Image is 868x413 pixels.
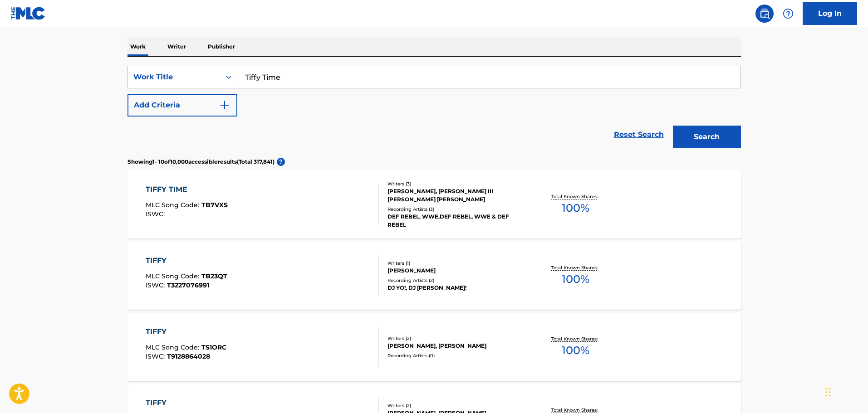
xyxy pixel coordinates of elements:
[146,210,167,218] span: ISWC :
[783,8,794,19] img: help
[165,37,189,56] p: Writer
[146,398,227,408] div: TIFFY
[759,8,770,19] img: search
[387,267,525,275] div: [PERSON_NAME]
[167,281,209,289] span: T3227076991
[146,184,228,195] div: TIFFY TIME
[201,272,227,280] span: TB23QT
[673,126,741,148] button: Search
[387,206,525,213] div: Recording Artists ( 3 )
[167,352,210,360] span: T9128864028
[562,271,589,287] span: 100 %
[201,201,228,209] span: TB7VXS
[146,281,167,289] span: ISWC :
[387,260,525,267] div: Writers ( 1 )
[146,352,167,360] span: ISWC :
[128,313,741,381] a: TIFFYMLC Song Code:TS1ORCISWC:T9128864028Writers (2)[PERSON_NAME], [PERSON_NAME]Recording Artists...
[128,158,275,166] p: Showing 1 - 10 of 10,000 accessible results (Total 317,841 )
[551,335,600,342] p: Total Known Shares:
[128,242,741,310] a: TIFFYMLC Song Code:TB23QTISWC:T3227076991Writers (1)[PERSON_NAME]Recording Artists (2)DJ YO!, DJ ...
[387,180,525,187] div: Writers ( 3 )
[133,72,215,83] div: Work Title
[146,343,201,351] span: MLC Song Code :
[387,277,525,284] div: Recording Artists ( 2 )
[146,272,201,280] span: MLC Song Code :
[562,342,589,359] span: 100 %
[823,369,868,413] iframe: Chat Widget
[551,264,600,271] p: Total Known Shares:
[609,125,668,145] a: Reset Search
[205,37,238,56] p: Publisher
[387,213,525,229] div: DEF REBEL, WWE,DEF REBEL, WWE & DEF REBEL
[128,170,741,238] a: TIFFY TIMEMLC Song Code:TB7VXSISWC:Writers (3)[PERSON_NAME], [PERSON_NAME] III [PERSON_NAME] [PER...
[387,335,525,342] div: Writers ( 2 )
[11,7,46,20] img: MLC Logo
[387,402,525,409] div: Writers ( 2 )
[387,284,525,292] div: DJ YO!, DJ [PERSON_NAME]!
[825,379,831,406] div: Drag
[779,5,797,23] div: Help
[277,158,285,166] span: ?
[128,37,148,56] p: Work
[146,255,227,266] div: TIFFY
[387,187,525,204] div: [PERSON_NAME], [PERSON_NAME] III [PERSON_NAME] [PERSON_NAME]
[219,100,230,111] img: 9d2ae6d4665cec9f34b9.svg
[562,200,589,216] span: 100 %
[551,193,600,200] p: Total Known Shares:
[755,5,774,23] a: Public Search
[387,352,525,359] div: Recording Artists ( 0 )
[387,342,525,350] div: [PERSON_NAME], [PERSON_NAME]
[128,66,741,153] form: Search Form
[201,343,226,351] span: TS1ORC
[146,201,201,209] span: MLC Song Code :
[803,2,857,25] a: Log In
[146,326,226,337] div: TIFFY
[128,94,237,117] button: Add Criteria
